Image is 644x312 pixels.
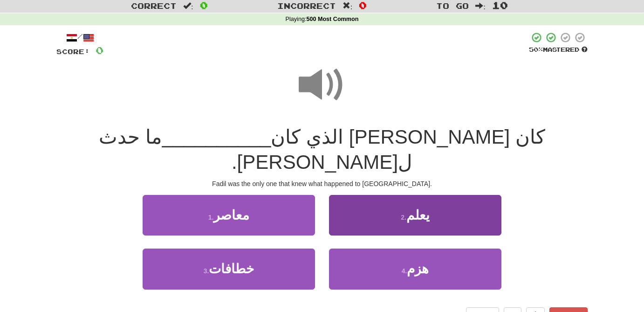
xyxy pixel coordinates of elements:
[131,1,177,10] span: Correct
[401,214,406,221] small: 2 .
[436,1,469,10] span: To go
[209,262,254,276] span: خطافات
[56,48,90,55] span: Score:
[329,195,501,236] button: 2.يعلم
[529,46,588,54] div: Mastered
[407,262,429,276] span: هزم
[143,195,315,236] button: 1.معاصر
[475,2,486,10] span: :
[204,267,209,275] small: 3 .
[99,126,412,173] span: ما حدث ل[PERSON_NAME].
[208,214,214,221] small: 1 .
[143,249,315,289] button: 3.خطافات
[402,267,407,275] small: 4 .
[56,179,588,188] div: Fadil was the only one that knew what happened to [GEOGRAPHIC_DATA].
[329,249,501,289] button: 4.هزم
[213,208,249,222] span: معاصر
[277,1,336,10] span: Incorrect
[529,46,543,53] span: 50 %
[183,2,193,10] span: :
[271,126,545,148] span: كان [PERSON_NAME] الذي كان
[162,126,271,148] span: __________
[96,44,103,56] span: 0
[343,2,353,10] span: :
[406,208,430,222] span: يعلم
[56,32,103,43] div: /
[306,16,358,22] strong: 500 Most Common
